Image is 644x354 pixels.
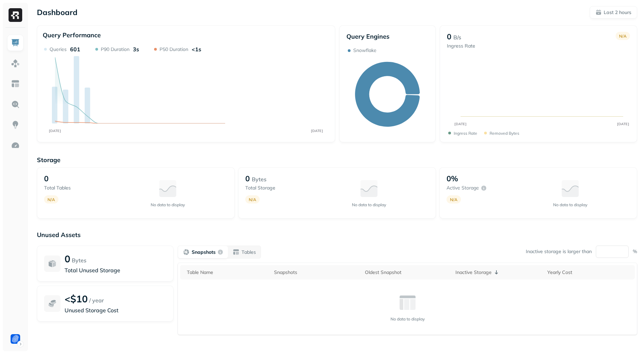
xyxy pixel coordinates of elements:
[44,185,108,191] p: Total tables
[447,185,479,191] p: Active storage
[47,197,55,202] p: N/A
[11,79,20,88] img: Asset Explorer
[526,248,592,255] p: Inactive storage is larger than
[447,43,475,49] p: Ingress Rate
[70,46,80,53] p: 601
[37,156,637,164] p: Storage
[43,31,101,39] p: Query Performance
[365,269,449,276] div: Oldest Snapshot
[9,8,22,22] img: Ryft
[151,202,185,207] p: No data to display
[245,174,250,183] p: 0
[49,129,61,133] tspan: [DATE]
[311,129,323,133] tspan: [DATE]
[450,197,457,202] p: N/A
[65,293,88,305] p: <$10
[353,47,376,54] p: Snowflake
[44,174,49,183] p: 0
[590,6,637,18] button: Last 2 hours
[11,120,20,129] img: Insights
[455,269,492,276] p: Inactive Storage
[252,175,266,183] p: Bytes
[89,296,104,304] p: / year
[50,46,67,53] p: Queries
[245,185,310,191] p: Total storage
[617,122,629,126] tspan: [DATE]
[249,197,256,202] p: N/A
[454,131,477,136] p: Ingress Rate
[447,32,451,41] p: 0
[604,9,631,16] p: Last 2 hours
[346,32,429,40] p: Query Engines
[547,269,631,276] div: Yearly Cost
[187,269,267,276] div: Table Name
[352,202,386,207] p: No data to display
[242,249,256,255] p: Tables
[192,46,201,53] p: <1s
[65,306,166,314] p: Unused Storage Cost
[11,334,20,344] img: Forter
[72,256,86,264] p: Bytes
[65,266,166,274] p: Total Unused Storage
[455,122,467,126] tspan: [DATE]
[11,38,20,47] img: Dashboard
[447,174,458,183] p: 0%
[37,231,637,239] p: Unused Assets
[390,316,425,322] p: No data to display
[101,46,129,53] p: P90 Duration
[553,202,587,207] p: No data to display
[11,141,20,150] img: Optimization
[192,249,216,255] p: Snapshots
[160,46,188,53] p: P50 Duration
[453,33,461,41] p: B/s
[11,100,20,109] img: Query Explorer
[133,46,139,53] p: 3s
[37,8,78,17] p: Dashboard
[274,269,358,276] div: Snapshots
[490,131,519,136] p: Removed bytes
[11,59,20,68] img: Assets
[65,253,70,265] p: 0
[619,34,627,39] p: N/A
[633,248,637,255] p: %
